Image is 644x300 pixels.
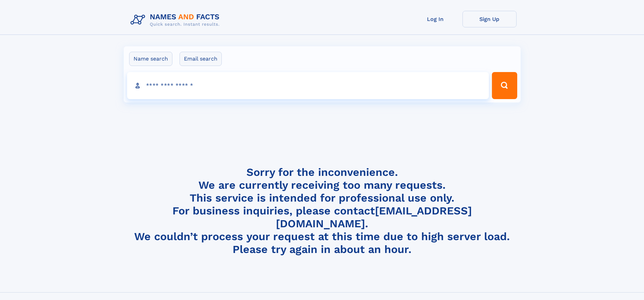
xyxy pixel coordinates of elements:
[408,11,462,27] a: Log In
[276,204,472,230] a: [EMAIL_ADDRESS][DOMAIN_NAME]
[128,166,517,256] h4: Sorry for the inconvenience. We are currently receiving too many requests. This service is intend...
[180,52,222,66] label: Email search
[128,11,225,29] img: Logo Names and Facts
[462,11,517,27] a: Sign Up
[129,52,172,66] label: Name search
[492,72,517,99] button: Search Button
[127,72,489,99] input: search input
